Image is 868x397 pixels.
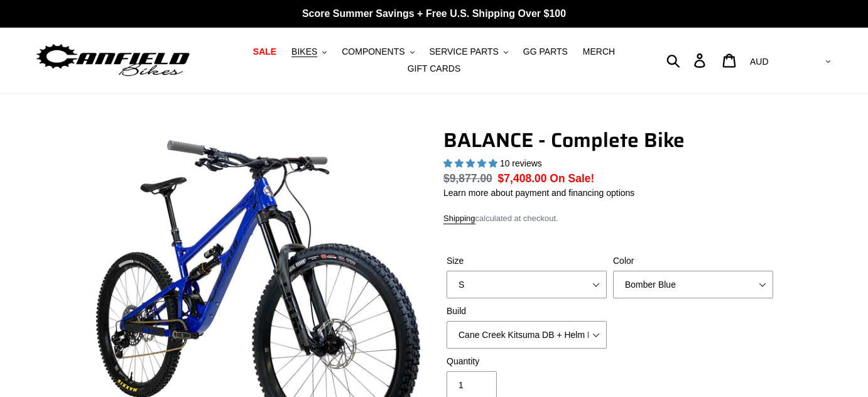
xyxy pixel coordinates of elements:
[443,172,492,185] s: $9,877.00
[342,46,404,57] span: COMPONENTS
[401,60,467,77] a: GIFT CARDS
[443,214,475,224] a: Shipping
[247,43,283,60] a: SALE
[423,43,514,60] button: SERVICE PARTS
[35,41,192,80] img: Canfield Bikes
[285,43,333,60] button: BIKES
[443,128,776,152] h1: BALANCE - Complete Bike
[550,170,594,187] span: On Sale!
[429,46,498,57] span: SERVICE PARTS
[408,63,461,74] span: GIFT CARDS
[291,46,317,57] span: BIKES
[517,43,574,60] a: GG PARTS
[577,43,621,60] a: MERCH
[498,172,547,185] span: $7,408.00
[443,188,634,198] a: Learn more about payment and financing options
[523,46,568,57] span: GG PARTS
[583,46,615,57] span: MERCH
[443,158,500,168] span: 5.00 stars
[613,254,773,268] label: Color
[447,305,607,318] label: Build
[447,355,607,368] label: Quantity
[253,46,276,57] span: SALE
[500,158,542,168] span: 10 reviews
[335,43,420,60] button: COMPONENTS
[443,212,776,225] div: calculated at checkout.
[447,254,607,268] label: Size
